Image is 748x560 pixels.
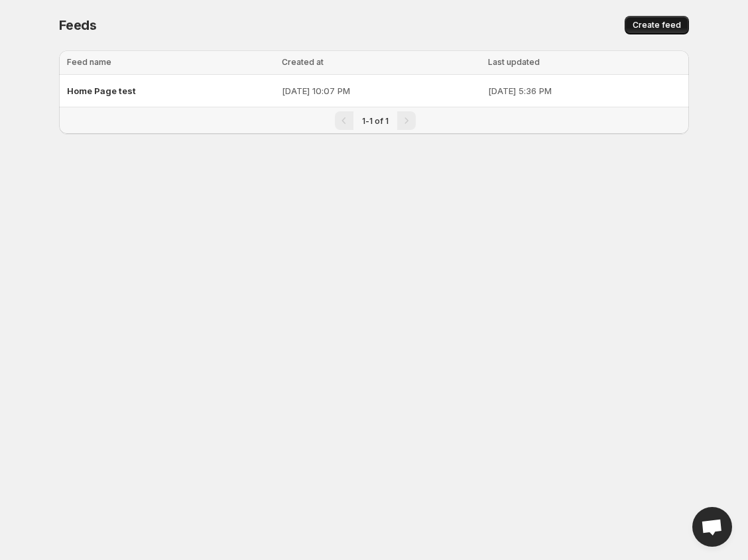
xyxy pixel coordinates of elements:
span: Create feed [633,20,681,30]
p: [DATE] 10:07 PM [282,84,480,97]
span: 1-1 of 1 [362,116,389,126]
span: Home Page test [67,85,136,96]
span: Created at [282,57,324,67]
span: Feeds [59,17,97,33]
p: [DATE] 5:36 PM [488,84,681,97]
span: Last updated [488,57,540,67]
button: Create feed [625,16,689,34]
nav: Pagination [59,107,689,134]
div: Open chat [692,507,732,547]
span: Feed name [67,57,111,67]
